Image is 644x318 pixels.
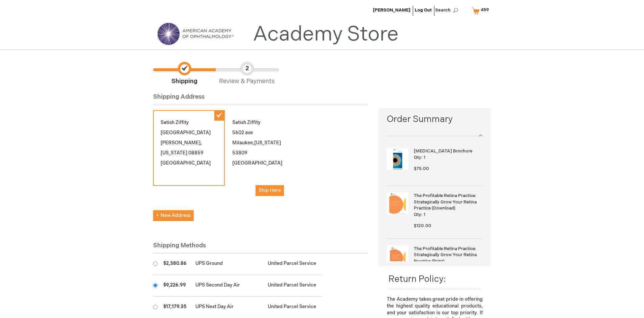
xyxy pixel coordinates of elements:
span: $120.00 [414,223,431,228]
span: Order Summary [387,113,482,129]
a: Log Out [415,7,432,13]
td: UPS Second Day Air [192,275,264,297]
div: Satish Ziffity [GEOGRAPHIC_DATA] [PERSON_NAME] 08859 [GEOGRAPHIC_DATA] [153,110,225,186]
span: $17,179.35 [163,304,187,310]
strong: The Profitable Retina Practice: Strategically Grow Your Retina Practice (Download) [414,193,481,212]
span: $2,380.86 [163,261,187,266]
td: United Parcel Service [264,275,322,297]
span: Return Policy: [388,274,446,285]
span: Ship Here [259,188,281,193]
span: [US_STATE] [254,140,281,146]
span: 459 [481,7,489,13]
strong: The Profitable Retina Practice: Strategically Grow Your Retina Practice (Print) [414,246,481,265]
span: [US_STATE] [161,150,187,156]
div: Satish Ziffity 5602 ave Milaukee 53809 [GEOGRAPHIC_DATA] [225,110,296,203]
img: Amblyopia Brochure [387,148,408,170]
span: New Address [156,213,191,218]
button: Ship Here [256,185,284,196]
span: Qty [414,212,421,217]
span: $9,226.99 [163,282,186,288]
div: Shipping Address [153,93,368,105]
a: 459 [470,5,493,17]
img: The Profitable Retina Practice: Strategically Grow Your Retina Practice (Download) [387,193,408,214]
a: [PERSON_NAME] [373,7,410,13]
a: Academy Store [253,22,399,47]
strong: [MEDICAL_DATA] Brochure [414,148,481,154]
span: 1 [424,155,425,160]
span: , [253,140,254,146]
div: Shipping Methods [153,241,368,254]
span: $75.00 [414,166,429,171]
span: Qty [414,155,421,160]
span: , [200,140,202,146]
span: 1 [424,212,425,217]
button: New Address [153,210,194,221]
span: Search [435,3,461,17]
span: Shipping [153,62,216,86]
td: UPS Ground [192,253,264,275]
td: United Parcel Service [264,253,322,275]
img: The Profitable Retina Practice: Strategically Grow Your Retina Practice (Print) [387,246,408,267]
span: Review & Payments [216,62,278,86]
